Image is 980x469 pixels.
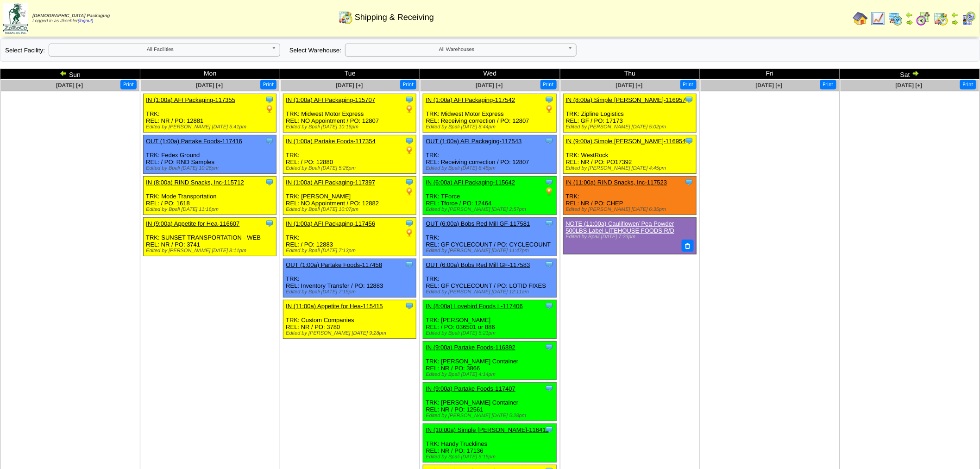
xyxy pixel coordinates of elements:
td: Tue [280,69,420,79]
div: Edited by [PERSON_NAME] [DATE] 6:35pm [566,207,696,212]
img: arrowleft.gif [60,70,67,77]
td: Sat [840,69,980,79]
img: Tooltip [545,177,554,187]
a: OUT (6:00a) Bobs Red Mill GF-117581 [426,220,530,227]
div: Select Facility: [5,44,280,57]
img: PO [405,187,414,196]
a: [DATE] [+] [756,82,783,89]
div: Edited by [PERSON_NAME] [DATE] 5:02pm [566,124,696,130]
div: TRK: Fedex Ground REL: / PO: RND Samples [144,135,276,174]
img: Tooltip [545,425,554,434]
a: [DATE] [+] [196,82,223,89]
div: Edited by Bpali [DATE] 10:16pm [286,124,416,130]
div: Edited by [PERSON_NAME] [DATE] 9:28pm [286,330,416,336]
img: line_graph.gif [871,11,886,26]
div: TRK: SUNSET TRANSPORTATION - WEB REL: NR / PO: 3741 [144,218,276,256]
a: OUT (1:00a) AFI Packaging-117543 [426,138,521,145]
button: Delete Note [682,240,694,252]
img: PO [265,104,274,114]
td: Wed [420,69,560,79]
div: TRK: [PERSON_NAME] REL: / PO: 036501 or 886 [423,300,556,339]
img: calendarcustomer.gif [961,11,976,26]
img: Tooltip [405,219,414,228]
img: Tooltip [545,301,554,311]
div: Edited by [PERSON_NAME] [DATE] 12:11am [426,289,556,295]
img: Tooltip [685,177,694,187]
img: Tooltip [405,95,414,104]
span: [DATE] [+] [616,82,643,89]
span: Logged in as Jkoehler [32,13,110,24]
div: TRK: REL: NR / PO: CHEP [563,177,696,215]
img: Tooltip [545,219,554,228]
div: Select Warehouse: [289,44,577,57]
div: Edited by Bpali [DATE] 7:23pm [566,234,691,240]
img: Tooltip [405,177,414,187]
img: arrowleft.gif [906,11,913,19]
a: IN (8:00a) RIND Snacks, Inc-115712 [146,179,244,186]
button: Print [540,80,557,89]
div: Edited by Bpali [DATE] 7:13pm [286,248,416,254]
div: TRK: [PERSON_NAME] Container REL: NR / PO: 12561 [423,383,556,421]
a: (logout) [78,19,94,24]
img: arrowright.gif [906,19,913,26]
a: IN (9:00a) Partake Foods-116892 [426,344,515,351]
img: Tooltip [265,219,274,228]
img: arrowleft.gif [951,11,959,19]
img: Tooltip [265,177,274,187]
div: Edited by [PERSON_NAME] [DATE] 4:45pm [566,165,696,171]
button: Print [260,80,276,89]
td: Thu [560,69,700,79]
a: IN (1:00a) AFI Packaging-117542 [426,96,515,103]
a: IN (6:00a) AFI Packaging-115642 [426,179,515,186]
img: arrowright.gif [912,70,919,77]
div: TRK: WestRock REL: NR / PO: PO17392 [563,135,696,174]
a: OUT (6:00a) Bobs Red Mill GF-117583 [426,261,530,268]
img: Tooltip [545,136,554,146]
div: Edited by [PERSON_NAME] [DATE] 11:47pm [426,248,556,254]
img: home.gif [853,11,868,26]
img: Tooltip [545,260,554,269]
div: Edited by Bpali [DATE] 4:14pm [426,372,556,377]
a: IN (8:00a) Lovebird Foods L-117406 [426,303,523,310]
div: TRK: TForce REL: Tforce / PO: 12464 [423,177,556,215]
a: IN (9:00a) Simple [PERSON_NAME]-116954 [566,138,686,145]
div: TRK: REL: Inventory Transfer / PO: 12883 [283,259,416,298]
div: Edited by Bpali [DATE] 8:48pm [426,165,556,171]
div: TRK: REL: / PO: 12883 [283,218,416,256]
a: IN (9:00a) Appetite for Hea-116607 [146,220,239,227]
div: Edited by [PERSON_NAME] [DATE] 5:28pm [426,413,556,418]
img: PO [405,104,414,114]
a: IN (10:00a) Simple [PERSON_NAME]-116415 [426,426,549,433]
img: calendarprod.gif [888,11,903,26]
a: [DATE] [+] [476,82,503,89]
img: Tooltip [685,136,694,146]
div: Edited by Bpali [DATE] 7:15pm [286,289,416,295]
a: OUT (1:00a) Partake Foods-117458 [286,261,382,268]
div: Edited by [PERSON_NAME] [DATE] 5:41pm [146,124,276,130]
div: Edited by Bpali [DATE] 10:07pm [286,207,416,212]
img: Tooltip [545,384,554,393]
img: Tooltip [405,260,414,269]
div: TRK: REL: Receiving correction / PO: 12807 [423,135,556,174]
button: Print [820,80,836,89]
img: Tooltip [405,136,414,146]
div: TRK: Custom Companies REL: NR / PO: 3780 [283,300,416,339]
a: IN (1:00a) Partake Foods-117354 [286,138,376,145]
div: TRK: REL: NR / PO: 12881 [144,94,276,133]
div: Edited by Bpali [DATE] 8:44pm [426,124,556,130]
div: TRK: [PERSON_NAME] Container REL: NR / PO: 3866 [423,342,556,380]
a: IN (1:00a) AFI Packaging-117397 [286,179,375,186]
span: Shipping & Receiving [355,13,434,22]
a: IN (11:00a) RIND Snacks, Inc-117523 [566,179,667,186]
button: Print [400,80,416,89]
span: [DATE] [+] [56,82,83,89]
img: PO [405,146,414,155]
div: Edited by Bpali [DATE] 11:16pm [146,207,276,212]
div: TRK: Zipline Logistics REL: GF / PO: 17173 [563,94,696,133]
td: Sun [0,69,140,79]
img: Tooltip [405,301,414,311]
a: IN (1:00a) AFI Packaging-117355 [146,96,235,103]
div: Edited by Bpali [DATE] 5:26pm [286,165,416,171]
a: IN (8:00a) Simple [PERSON_NAME]-116957 [566,96,686,103]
